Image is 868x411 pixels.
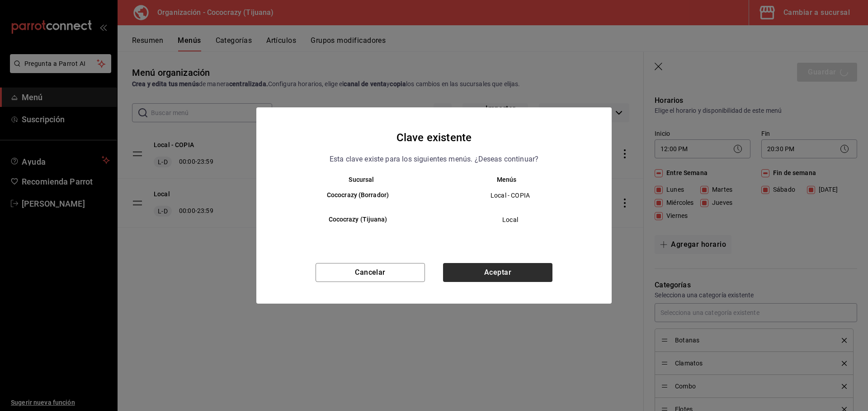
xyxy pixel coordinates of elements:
h6: Cococrazy (Tijuana) [289,215,427,225]
th: Sucursal [274,176,434,183]
p: Esta clave existe para los siguientes menús. ¿Deseas continuar? [330,153,538,165]
h4: Clave existente [396,129,472,146]
button: Aceptar [443,263,552,282]
h6: Cococrazy (Borrador) [289,190,427,200]
span: Local - COPIA [442,191,579,200]
span: Local [442,215,579,224]
button: Cancelar [316,263,425,282]
th: Menús [434,176,594,183]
